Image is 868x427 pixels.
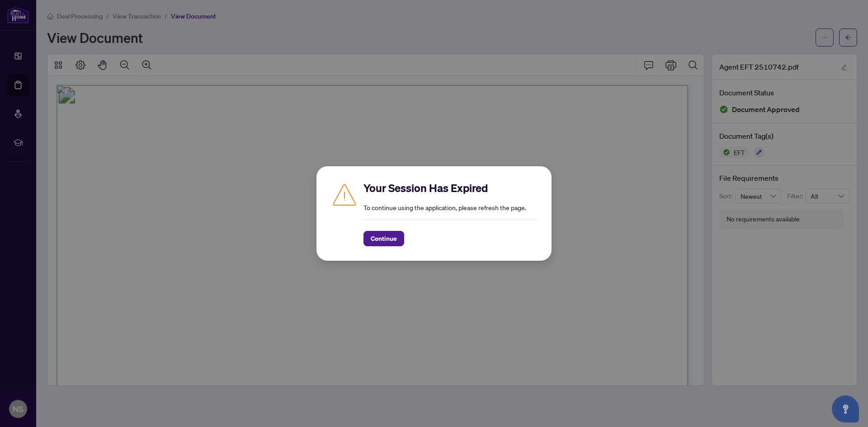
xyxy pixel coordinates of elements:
[363,231,404,246] button: Continue
[371,231,397,246] span: Continue
[832,395,859,422] button: Open asap
[331,181,358,208] img: Caution icon
[363,181,537,195] h2: Your Session Has Expired
[363,181,537,246] div: To continue using the application, please refresh the page.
